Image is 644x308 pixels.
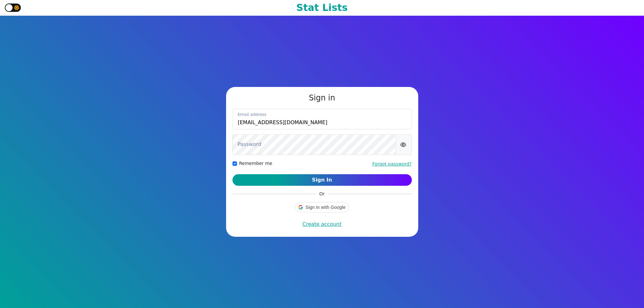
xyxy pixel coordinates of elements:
[232,174,412,186] button: Sign In
[303,221,342,227] a: Create account
[239,160,273,167] label: Remember me
[295,202,349,212] div: Sign in with Google
[372,161,412,167] a: Forgot password?
[316,191,328,197] span: Or
[306,204,346,211] span: Sign in with Google
[296,2,347,13] h1: Stat Lists
[232,93,412,103] h3: Sign in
